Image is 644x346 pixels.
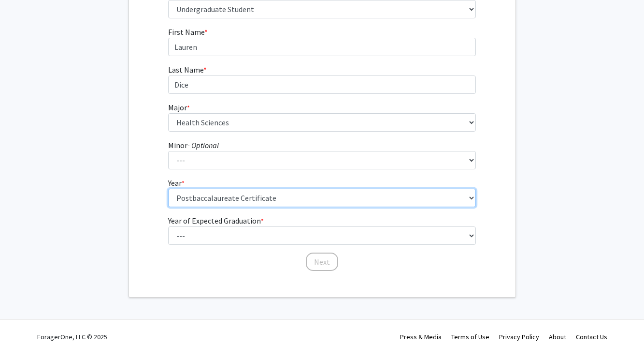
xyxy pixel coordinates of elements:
[306,253,338,271] button: Next
[499,332,539,341] a: Privacy Policy
[7,302,41,339] iframe: Chat
[168,177,185,189] label: Year
[451,332,489,341] a: Terms of Use
[168,215,264,226] label: Year of Expected Graduation
[549,332,566,341] a: About
[400,332,442,341] a: Press & Media
[168,65,203,75] span: Last Name
[168,27,204,37] span: First Name
[576,332,607,341] a: Contact Us
[168,139,219,151] label: Minor
[168,102,190,113] label: Major
[187,140,219,150] i: - Optional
